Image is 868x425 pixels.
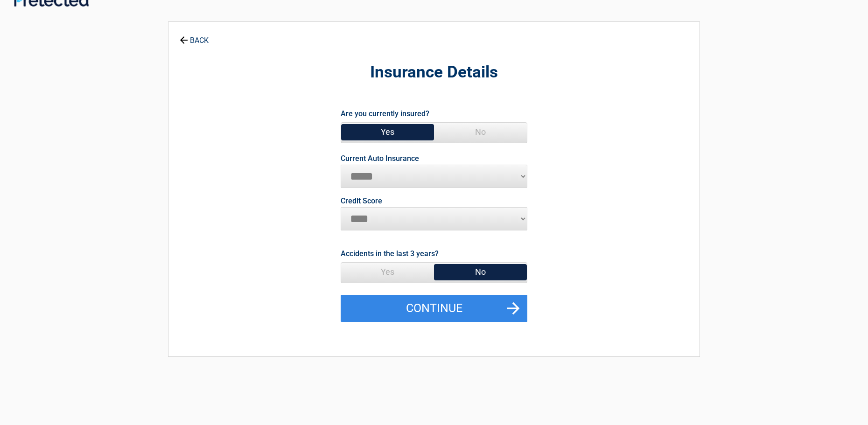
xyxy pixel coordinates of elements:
[220,62,648,84] h2: Insurance Details
[341,263,434,281] span: Yes
[341,247,439,260] label: Accidents in the last 3 years?
[341,295,527,322] button: Continue
[434,123,527,141] span: No
[341,197,382,205] label: Credit Score
[341,107,429,120] label: Are you currently insured?
[178,28,210,44] a: BACK
[341,123,434,141] span: Yes
[341,155,419,162] label: Current Auto Insurance
[434,263,527,281] span: No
